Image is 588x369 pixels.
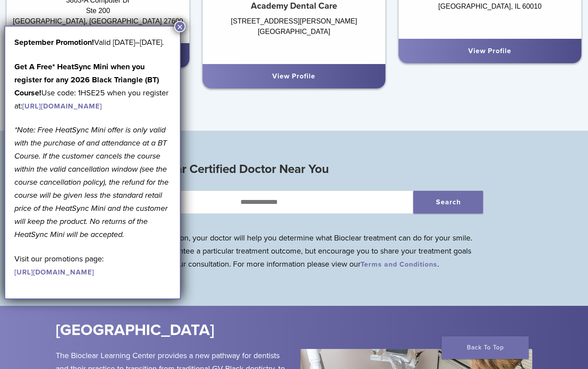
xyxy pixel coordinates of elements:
button: Search [413,191,483,213]
strong: Academy Dental Care [251,1,337,11]
a: View Profile [468,47,511,55]
p: During your consultation, your doctor will help you determine what Bioclear treatment can do for ... [105,231,483,271]
a: View Profile [272,72,315,81]
a: Back To Top [442,336,529,359]
strong: Get A Free* HeatSync Mini when you register for any 2026 Black Triangle (BT) Course! [14,62,159,98]
a: Terms and Conditions [361,260,437,269]
p: Visit our promotions page: [14,252,171,278]
div: [STREET_ADDRESS][PERSON_NAME] [GEOGRAPHIC_DATA] [203,16,385,55]
h2: [GEOGRAPHIC_DATA] [56,320,343,341]
b: September Promotion! [14,37,94,47]
p: Use code: 1HSE25 when you register at: [14,60,171,112]
a: [URL][DOMAIN_NAME] [22,102,102,111]
button: Close [174,21,186,32]
em: *Note: Free HeatSync Mini offer is only valid with the purchase of and attendance at a BT Course.... [14,125,169,239]
p: Valid [DATE]–[DATE]. [14,36,171,49]
a: [URL][DOMAIN_NAME] [14,268,94,277]
h3: Find a Bioclear Certified Doctor Near You [105,159,483,179]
